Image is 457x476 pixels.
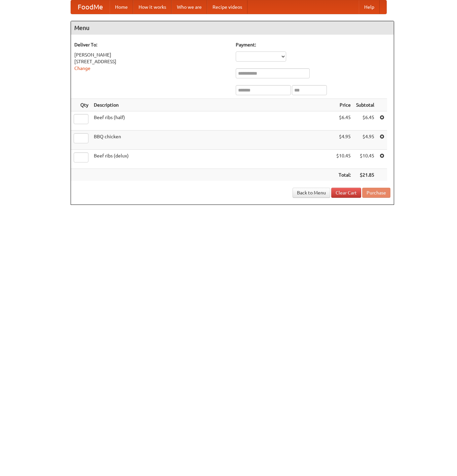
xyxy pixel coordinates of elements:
[71,21,394,35] h4: Menu
[236,41,390,48] h5: Payment:
[74,51,229,58] div: [PERSON_NAME]
[353,150,377,169] td: $10.45
[110,0,133,14] a: Home
[293,188,330,198] a: Back to Menu
[353,111,377,131] td: $6.45
[334,111,353,131] td: $6.45
[331,188,361,198] a: Clear Cart
[334,99,353,111] th: Price
[91,99,334,111] th: Description
[359,0,380,14] a: Help
[334,169,353,181] th: Total:
[71,0,110,14] a: FoodMe
[362,188,390,198] button: Purchase
[334,131,353,150] td: $4.95
[74,66,90,71] a: Change
[353,169,377,181] th: $21.85
[172,0,207,14] a: Who we are
[353,131,377,150] td: $4.95
[207,0,247,14] a: Recipe videos
[91,131,334,150] td: BBQ chicken
[133,0,172,14] a: How it works
[91,150,334,169] td: Beef ribs (delux)
[74,58,229,65] div: [STREET_ADDRESS]
[71,99,91,111] th: Qty
[353,99,377,111] th: Subtotal
[334,150,353,169] td: $10.45
[91,111,334,131] td: Beef ribs (half)
[74,41,229,48] h5: Deliver To:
